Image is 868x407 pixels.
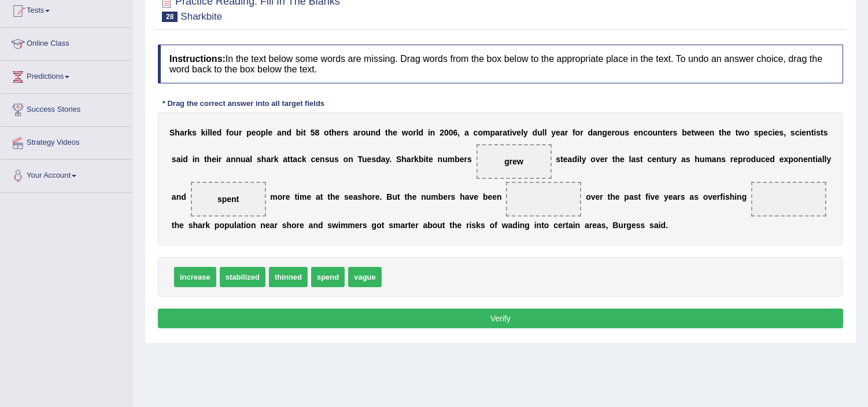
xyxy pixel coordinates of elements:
b: h [207,155,212,164]
b: a [712,155,716,164]
b: s [636,155,640,164]
b: o [648,128,653,137]
b: n [348,155,353,164]
b: u [362,155,367,164]
b: h [615,155,620,164]
b: n [656,155,662,164]
b: d [183,155,188,164]
b: m [483,128,490,137]
b: e [393,128,397,137]
b: l [629,155,631,164]
b: o [256,128,261,137]
b: e [607,128,612,137]
b: e [335,192,340,201]
b: l [545,128,547,137]
b: e [429,155,433,164]
b: a [176,155,181,164]
b: t [204,155,207,164]
b: o [343,155,349,164]
b: e [700,128,705,137]
b: 0 [449,128,453,137]
b: 6 [453,128,458,137]
b: a [407,155,411,164]
b: r [565,128,568,137]
b: t [692,128,695,137]
b: c [761,155,766,164]
b: k [274,155,279,164]
b: s [325,155,330,164]
b: s [371,155,376,164]
b: n [638,128,644,137]
b: h [331,128,337,137]
b: p [261,128,266,137]
b: d [286,128,291,137]
b: o [793,155,799,164]
b: u [392,192,397,201]
b: r [500,128,503,137]
b: r [372,192,375,201]
b: h [407,192,412,201]
b: a [495,128,500,137]
b: m [448,155,455,164]
b: a [464,128,469,137]
b: e [460,155,464,164]
b: l [542,128,545,137]
b: y [582,155,586,164]
b: w [738,128,745,137]
b: i [216,155,219,164]
b: d [376,155,381,164]
button: Verify [158,309,843,328]
b: n [371,128,376,137]
b: t [397,192,400,201]
b: 5 [311,128,315,137]
b: B [386,192,392,201]
span: Drop target [751,182,826,217]
b: e [801,128,806,137]
b: t [811,128,814,137]
b: d [770,155,775,164]
b: 8 [315,128,320,137]
b: u [234,128,239,137]
b: k [201,128,206,137]
b: t [507,128,510,137]
b: e [412,192,417,201]
b: l [416,128,419,137]
b: s [556,155,560,164]
b: p [490,128,495,137]
b: e [733,155,738,164]
a: Your Account [1,160,132,189]
b: e [803,155,808,164]
b: t [290,155,293,164]
b: t [404,192,407,201]
b: m [300,192,306,201]
b: u [241,155,246,164]
a: Predictions [1,61,132,90]
b: S [396,155,401,164]
b: u [366,128,371,137]
b: e [775,128,780,137]
b: e [516,128,521,137]
b: a [593,128,597,137]
b: e [349,192,353,201]
b: s [257,155,261,164]
b: u [620,128,625,137]
b: e [665,128,670,137]
b: d [533,128,538,137]
b: f [226,128,229,137]
b: a [277,128,282,137]
b: t [294,192,297,201]
b: y [827,155,832,164]
b: t [719,128,722,137]
b: n [658,128,663,137]
b: e [268,128,273,137]
b: e [620,155,625,164]
b: v [596,155,600,164]
b: e [563,155,568,164]
b: f [572,128,575,137]
b: d [588,128,593,137]
b: r [184,128,187,137]
b: s [344,128,349,137]
b: n [235,155,241,164]
b: c [297,155,302,164]
b: o [615,128,620,137]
